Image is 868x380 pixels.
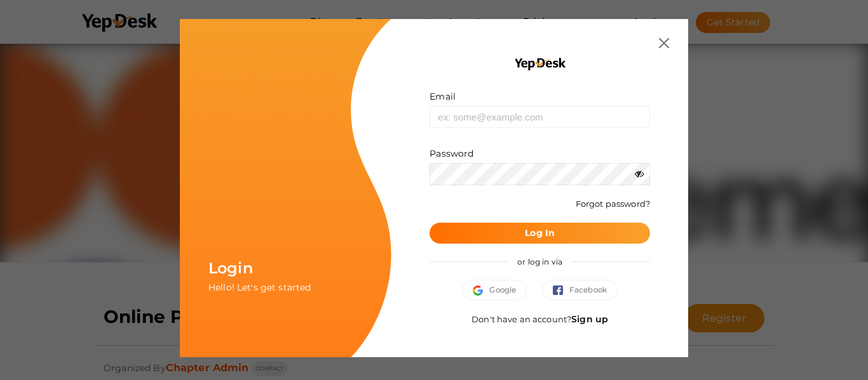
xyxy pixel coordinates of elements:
label: Password [430,147,473,160]
span: Don't have an account? [471,314,608,324]
a: Sign up [571,313,608,325]
button: Facebook [542,280,618,300]
img: google.svg [473,285,489,296]
button: Google [462,280,527,300]
span: Facebook [553,284,607,296]
img: close.svg [659,38,669,48]
a: Forgot password? [576,199,650,209]
span: Google [473,284,516,296]
input: ex: some@example.com [430,106,650,128]
button: Log In [430,223,650,244]
span: or log in via [508,247,572,276]
span: Hello! Let's get started [208,282,311,293]
label: Email [430,90,456,103]
img: YEP_black_cropped.png [513,57,566,71]
span: Login [208,259,253,277]
b: Log In [525,227,555,239]
img: facebook.svg [553,285,569,296]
